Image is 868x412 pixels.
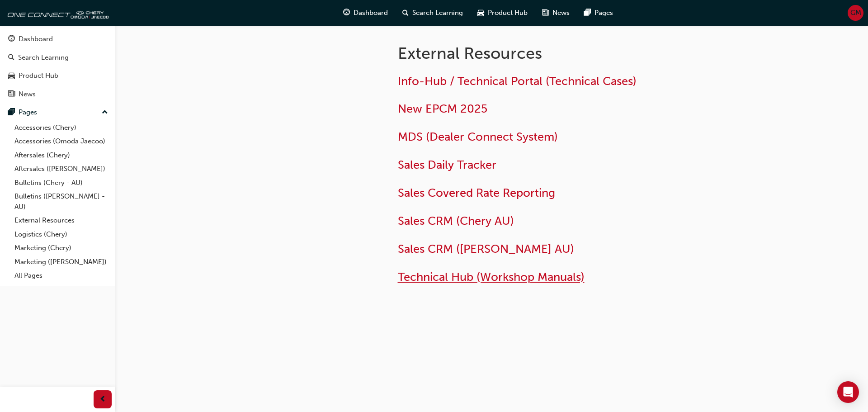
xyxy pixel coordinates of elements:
[4,86,112,103] a: News
[8,72,15,80] span: car-icon
[4,49,112,66] a: Search Learning
[398,102,487,116] a: New EPCM 2025
[11,213,112,227] a: External Resources
[542,7,549,19] span: news-icon
[488,8,528,18] span: Product Hub
[398,74,637,88] a: Info-Hub / Technical Portal (Technical Cases)
[594,8,613,18] span: Pages
[850,8,861,18] span: GM
[552,8,570,18] span: News
[19,89,36,99] div: News
[535,4,577,22] a: news-iconNews
[19,34,53,44] div: Dashboard
[4,29,112,104] button: DashboardSearch LearningProduct HubNews
[11,176,112,190] a: Bulletins (Chery - AU)
[395,4,470,22] a: search-iconSearch Learning
[5,4,108,22] img: oneconnect
[4,104,112,121] button: Pages
[398,242,574,256] a: Sales CRM ([PERSON_NAME] AU)
[11,121,112,135] a: Accessories (Chery)
[19,107,37,118] div: Pages
[102,107,108,118] span: up-icon
[18,52,69,63] div: Search Learning
[11,241,112,255] a: Marketing (Chery)
[8,35,15,43] span: guage-icon
[848,5,863,21] button: GM
[11,255,112,269] a: Marketing ([PERSON_NAME])
[99,394,106,405] span: prev-icon
[398,270,585,284] a: Technical Hub (Workshop Manuals)
[336,4,395,22] a: guage-iconDashboard
[470,4,535,22] a: car-iconProduct Hub
[398,214,514,228] a: Sales CRM (Chery AU)
[8,90,15,99] span: news-icon
[398,158,496,172] a: Sales Daily Tracker
[412,8,463,18] span: Search Learning
[398,130,558,144] a: MDS (Dealer Connect System)
[354,8,388,18] span: Dashboard
[19,71,58,81] div: Product Hub
[4,31,112,47] a: Dashboard
[11,227,112,242] a: Logistics (Chery)
[11,189,112,213] a: Bulletins ([PERSON_NAME] - AU)
[402,7,409,19] span: search-icon
[398,186,555,200] a: Sales Covered Rate Reporting
[8,109,15,117] span: pages-icon
[11,269,112,283] a: All Pages
[11,162,112,176] a: Aftersales ([PERSON_NAME])
[11,134,112,148] a: Accessories (Omoda Jaecoo)
[398,43,694,63] h1: External Resources
[4,67,112,84] a: Product Hub
[11,148,112,162] a: Aftersales (Chery)
[584,7,591,19] span: pages-icon
[8,54,14,62] span: search-icon
[837,381,859,403] div: Open Intercom Messenger
[477,7,484,19] span: car-icon
[577,4,620,22] a: pages-iconPages
[343,7,350,19] span: guage-icon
